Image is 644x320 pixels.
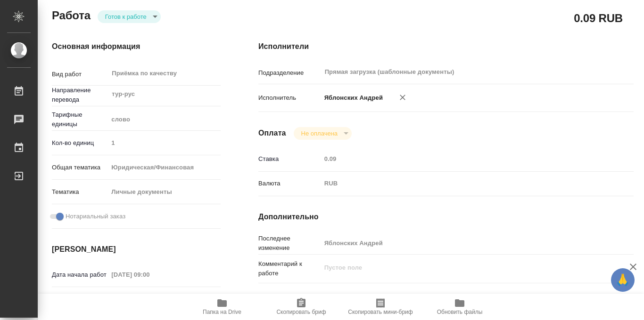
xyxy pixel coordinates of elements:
[108,268,190,281] input: Пустое поле
[258,259,321,278] p: Комментарий к работе
[437,309,483,315] span: Обновить файлы
[52,110,108,129] p: Тарифные единицы
[258,41,634,52] h4: Исполнители
[574,10,623,26] h2: 0.09 RUB
[52,6,91,23] h2: Работа
[52,293,108,312] p: Факт. дата начала работ
[348,309,413,315] span: Скопировать мини-бриф
[203,309,241,315] span: Папка на Drive
[298,129,340,137] button: Не оплачена
[611,268,635,292] button: 🙏
[258,179,321,188] p: Валюта
[52,244,221,255] h4: [PERSON_NAME]
[294,127,352,140] div: Готов к работе
[258,93,321,103] p: Исполнитель
[52,163,108,172] p: Общая тематика
[258,154,321,164] p: Ставка
[108,112,221,128] div: слово
[108,184,221,200] div: Личные документы
[108,136,221,150] input: Пустое поле
[262,294,341,320] button: Скопировать бриф
[102,13,149,21] button: Готов к работе
[321,93,383,103] p: Яблонских Андрей
[341,294,420,320] button: Скопировать мини-бриф
[615,270,631,290] span: 🙏
[66,212,125,221] span: Нотариальный заказ
[258,211,634,223] h4: Дополнительно
[321,176,603,192] div: RUB
[321,236,603,250] input: Пустое поле
[52,70,108,79] p: Вид работ
[258,128,286,139] h4: Оплата
[52,270,108,280] p: Дата начала работ
[276,309,326,315] span: Скопировать бриф
[420,294,499,320] button: Обновить файлы
[52,138,108,148] p: Кол-во единиц
[52,41,221,52] h4: Основная информация
[258,234,321,253] p: Последнее изменение
[98,10,161,23] div: Готов к работе
[108,160,221,176] div: Юридическая/Финансовая
[258,68,321,78] p: Подразделение
[52,86,108,104] p: Направление перевода
[182,294,262,320] button: Папка на Drive
[52,187,108,197] p: Тематика
[392,87,413,108] button: Удалить исполнителя
[321,152,603,166] input: Пустое поле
